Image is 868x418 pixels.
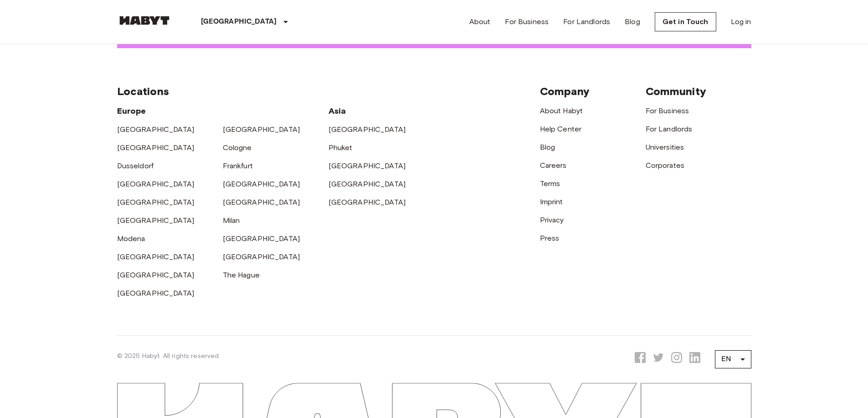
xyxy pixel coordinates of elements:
a: Opens a new tab to Habyt Instagram page [671,352,682,366]
a: Universities [646,143,684,151]
a: Opens a new tab to Habyt LinkedIn page [689,352,700,366]
span: Locations [117,85,169,98]
a: About [469,16,491,27]
a: Opens a new tab to Habyt X page [653,352,664,366]
a: Dusseldorf [117,161,154,170]
a: [GEOGRAPHIC_DATA] [117,180,195,188]
span: © 2025 Habyt. All rights reserved. [117,352,221,360]
a: [GEOGRAPHIC_DATA] [117,271,195,279]
a: Frankfurt [223,161,253,170]
a: Blog [540,143,555,151]
a: Opens a new tab to Habyt Facebook page [635,352,646,366]
a: Corporates [646,161,685,170]
a: For Business [505,16,549,27]
a: Blog [625,16,640,27]
a: [GEOGRAPHIC_DATA] [329,161,406,170]
a: Terms [540,179,560,188]
a: [GEOGRAPHIC_DATA] [223,234,300,243]
a: [GEOGRAPHIC_DATA] [329,125,406,134]
a: For Landlords [646,125,693,133]
a: [GEOGRAPHIC_DATA] [223,252,300,261]
a: Careers [540,161,567,170]
a: Cologne [223,143,252,152]
img: Habyt [117,16,172,25]
a: For Business [646,106,689,115]
a: Help Center [540,125,582,133]
a: [GEOGRAPHIC_DATA] [117,252,195,261]
span: Europe [117,106,146,116]
a: The Hague [223,271,260,279]
a: Milan [223,216,240,225]
a: [GEOGRAPHIC_DATA] [329,198,406,206]
p: [GEOGRAPHIC_DATA] [201,16,277,27]
a: [GEOGRAPHIC_DATA] [223,180,300,188]
a: Phuket [329,143,353,152]
a: [GEOGRAPHIC_DATA] [117,198,195,206]
a: [GEOGRAPHIC_DATA] [223,198,300,206]
a: About Habyt [540,106,583,115]
div: EN [715,347,751,372]
a: [GEOGRAPHIC_DATA] [117,216,195,225]
a: For Landlords [563,16,610,27]
a: Log in [731,16,751,27]
a: [GEOGRAPHIC_DATA] [117,125,195,134]
span: Asia [329,106,346,116]
a: [GEOGRAPHIC_DATA] [117,143,195,152]
span: Company [540,85,590,98]
a: [GEOGRAPHIC_DATA] [329,180,406,188]
a: Modena [117,234,145,243]
a: Imprint [540,197,563,206]
a: [GEOGRAPHIC_DATA] [223,125,300,134]
a: [GEOGRAPHIC_DATA] [117,289,195,297]
a: Privacy [540,216,564,224]
a: Get in Touch [655,12,716,31]
span: Community [646,85,706,98]
a: Press [540,234,560,242]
